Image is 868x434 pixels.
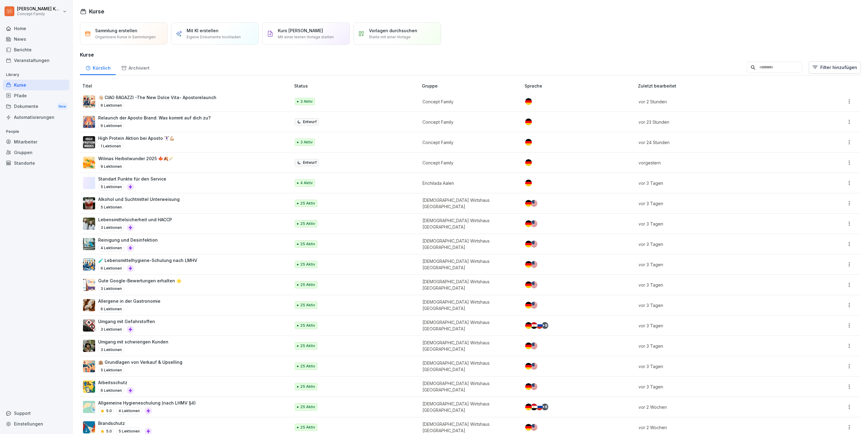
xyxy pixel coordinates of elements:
p: [DEMOGRAPHIC_DATA] Wirtshaus [GEOGRAPHIC_DATA] [422,299,515,312]
p: vor 3 Tagen [639,384,797,390]
img: hqs2rtymb8uaablm631q6ifx.png [83,238,95,250]
p: 5.0 [106,429,112,434]
p: 4 Aktiv [300,180,313,186]
p: Brandschutz [98,420,152,426]
p: 6 Lektionen [98,305,124,313]
div: Gruppen [3,147,69,158]
p: 6 Lektionen [98,265,124,272]
p: 🧪 Lebensmittelhygiene-Schulung nach LMHV [98,257,197,263]
p: vor 3 Tagen [639,302,797,308]
p: 25 Aktiv [300,343,315,349]
p: Allergene in der Gastronomie [98,298,160,304]
img: bgsrfyvhdm6180ponve2jajk.png [83,381,95,393]
a: Automatisierungen [3,112,69,122]
p: 3 Lektionen [98,326,124,333]
p: 5 Lektionen [98,204,124,211]
p: vor 3 Tagen [639,241,797,247]
p: Entwurf [303,119,317,125]
p: 5 Lektionen [98,183,124,191]
p: Gute Google-Bewertungen erhalten 🌟 [98,277,181,284]
img: de.svg [525,383,532,390]
img: us.svg [531,200,537,207]
p: 25 Aktiv [300,363,315,369]
p: Vorlagen durchsuchen [369,27,417,34]
img: de.svg [525,139,532,146]
div: + 8 [542,322,548,329]
p: 25 Aktiv [300,262,315,267]
p: 25 Aktiv [300,384,315,389]
p: 1 Lektionen [98,143,123,150]
p: vor 2 Stunden [639,98,797,105]
p: Relaunch der Aposto Brand: Was kommt auf dich zu? [98,115,211,121]
div: Kürzlich [80,60,116,75]
img: nd4b1tirm1npcr6pqfaw4ldb.png [83,95,95,108]
div: Support [3,408,69,418]
img: de.svg [525,261,532,268]
p: 4 Lektionen [98,244,124,252]
img: de.svg [525,424,532,431]
img: b0iy7e1gfawqjs4nezxuanzk.png [83,421,95,433]
p: 3 Lektionen [98,285,124,292]
img: de.svg [525,363,532,370]
p: vor 2 Wochen [639,424,797,431]
img: ro33qf0i8ndaw7nkfv0stvse.png [83,319,95,332]
img: de.svg [525,200,532,207]
p: [PERSON_NAME] Komarov [17,6,61,12]
img: ru.svg [536,404,543,410]
img: de.svg [525,322,532,329]
p: Starte mit einer Vorlage [369,34,411,40]
h3: Kurse [80,51,861,58]
p: Mit KI erstellen [187,27,219,34]
p: Arbeitsschutz [98,379,134,386]
h1: Kurse [89,7,104,15]
img: de.svg [525,343,532,349]
p: 25 Aktiv [300,221,315,226]
p: 25 Aktiv [300,404,315,410]
p: Titel [82,83,292,89]
p: 5.0 [106,408,112,414]
a: Pfade [3,90,69,101]
img: ibmq16c03v2u1873hyb2ubud.png [83,340,95,352]
p: Allgemeine Hygieneschulung (nach LHMV §4) [98,400,196,406]
img: us.svg [531,424,537,431]
img: us.svg [531,302,537,308]
p: 3 Lektionen [98,224,124,231]
img: de.svg [525,119,532,125]
div: + 6 [542,404,548,410]
div: Einstellungen [3,418,69,429]
img: gxsnf7ygjsfsmxd96jxi4ufn.png [83,401,95,413]
p: Reinigung und Desinfektion [98,237,158,243]
p: 5 Lektionen [98,367,124,374]
p: vor 24 Stunden [639,139,797,146]
div: Dokumente [3,101,69,112]
p: 25 Aktiv [300,241,315,247]
p: Sammlung erstellen [95,27,137,34]
a: News [3,34,69,44]
p: 25 Aktiv [300,201,315,206]
img: iwscqm9zjbdjlq9atufjsuwv.png [83,279,95,291]
p: Zuletzt bearbeitet [638,83,804,89]
p: Alkohol und Suchtmittel Unterweisung [98,196,180,202]
p: [DEMOGRAPHIC_DATA] Wirtshaus [GEOGRAPHIC_DATA] [422,421,515,434]
div: Archiviert [116,60,155,75]
p: Concept Family [17,12,61,16]
p: vor 3 Tagen [639,200,797,207]
p: 9 Lektionen [98,163,124,170]
p: [DEMOGRAPHIC_DATA] Wirtshaus [GEOGRAPHIC_DATA] [422,278,515,291]
img: us.svg [531,363,537,370]
p: [DEMOGRAPHIC_DATA] Wirtshaus [GEOGRAPHIC_DATA] [422,339,515,352]
p: vor 3 Tagen [639,363,797,370]
a: Kurse [3,80,69,90]
img: us.svg [531,281,537,288]
img: eg.svg [531,322,537,329]
p: Sprache [525,83,635,89]
img: ru.svg [536,322,543,329]
div: Mitarbeiter [3,136,69,147]
p: Concept Family [422,119,515,125]
a: Veranstaltungen [3,55,69,66]
p: Kurs [PERSON_NAME] [278,27,323,34]
p: People [3,127,69,136]
p: 3 Aktiv [300,99,313,104]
